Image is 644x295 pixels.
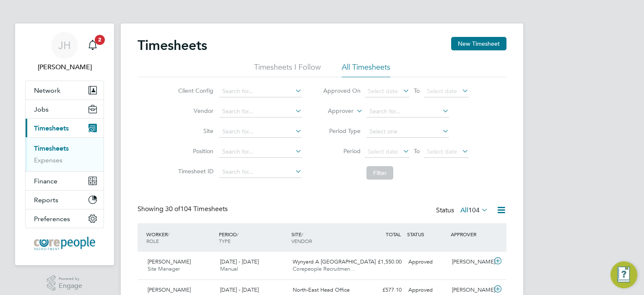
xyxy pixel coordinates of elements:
span: Jobs [34,105,49,113]
a: 2 [84,32,101,59]
input: Search for... [219,146,302,158]
a: Timesheets [34,144,69,152]
input: Search for... [219,166,302,178]
span: [DATE] - [DATE] [220,258,259,265]
label: Approved On [323,87,361,94]
li: All Timesheets [342,62,390,77]
div: £1,550.00 [361,255,405,269]
span: 30 of [165,205,180,213]
button: New Timesheet [451,37,506,50]
span: To [411,146,422,157]
button: Engage Resource Center [610,261,637,288]
button: Preferences [26,209,104,228]
span: [PERSON_NAME] [148,286,191,293]
span: Select date [368,87,398,95]
span: Network [34,86,60,94]
label: Period [323,147,361,155]
a: Powered byEngage [47,275,83,291]
span: / [237,231,239,238]
div: [PERSON_NAME] [449,255,492,269]
h2: Timesheets [138,37,207,54]
span: Finance [34,177,57,185]
span: 104 Timesheets [165,205,228,213]
span: / [301,231,303,238]
div: WORKER [144,227,217,248]
img: corepeople-logo-retina.png [34,237,95,250]
label: Approver [316,107,353,115]
div: Showing [138,205,229,214]
a: JH[PERSON_NAME] [25,32,104,72]
div: STATUS [405,227,449,242]
span: North-East Head Office [293,286,350,293]
input: Search for... [219,86,302,97]
span: Manual [220,265,238,272]
span: Site Manager [148,265,180,272]
input: Search for... [219,106,302,117]
label: Client Config [176,87,213,94]
span: Timesheets [34,124,69,132]
label: Timesheet ID [176,167,213,175]
a: Expenses [34,156,62,164]
nav: Main navigation [15,23,114,265]
span: 2 [95,35,105,45]
button: Timesheets [26,119,104,137]
label: All [460,206,488,214]
span: Select date [427,148,457,155]
span: Corepeople Recruitmen… [293,265,356,272]
span: Reports [34,196,58,204]
span: VENDOR [291,238,312,244]
span: TYPE [219,238,231,244]
span: Select date [427,87,457,95]
span: TOTAL [386,231,401,238]
label: Position [176,147,213,155]
input: Search for... [366,106,449,117]
span: Preferences [34,215,70,223]
div: SITE [289,227,362,248]
span: / [168,231,169,238]
label: Period Type [323,127,361,135]
div: Approved [405,255,449,269]
span: JH [58,40,71,51]
input: Select one [366,126,449,138]
div: APPROVER [449,227,492,242]
div: Status [436,205,490,217]
button: Finance [26,172,104,190]
button: Filter [366,166,393,180]
a: Go to home page [25,237,104,250]
label: Site [176,127,213,135]
div: PERIOD [217,227,289,248]
span: ROLE [146,238,159,244]
span: [DATE] - [DATE] [220,286,259,293]
span: Select date [368,148,398,155]
button: Reports [26,191,104,209]
span: 104 [468,206,480,214]
li: Timesheets I Follow [254,62,321,77]
input: Search for... [219,126,302,138]
span: Powered by [59,275,82,282]
button: Jobs [26,100,104,118]
span: Judith Hart [25,62,104,72]
div: Timesheets [26,137,104,171]
label: Vendor [176,107,213,115]
span: To [411,85,422,96]
button: Network [26,81,104,99]
span: [PERSON_NAME] [148,258,191,265]
span: Wynyard A [GEOGRAPHIC_DATA] [293,258,376,265]
span: Engage [59,282,82,290]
